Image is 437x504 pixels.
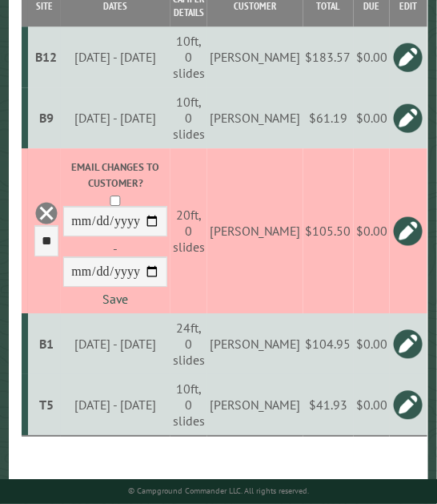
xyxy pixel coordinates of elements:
div: B12 [34,49,58,65]
a: Save [102,291,128,307]
td: $0.00 [354,374,390,436]
td: 10ft, 0 slides [170,87,208,148]
div: [DATE] - [DATE] [63,110,167,126]
div: [DATE] - [DATE] [63,397,167,413]
td: $105.50 [303,148,354,313]
div: T5 [34,397,58,413]
div: B9 [34,110,58,126]
td: $0.00 [354,26,390,87]
div: [DATE] - [DATE] [63,49,167,65]
td: [PERSON_NAME] [207,148,303,313]
td: [PERSON_NAME] [207,26,303,87]
div: - [63,159,167,306]
a: Delete this reservation [34,201,58,225]
td: 10ft, 0 slides [170,374,208,436]
td: $0.00 [354,313,390,374]
td: 24ft, 0 slides [170,313,208,374]
td: [PERSON_NAME] [207,87,303,148]
td: $183.57 [303,26,354,87]
td: $0.00 [354,87,390,148]
td: $41.93 [303,374,354,436]
td: $104.95 [303,313,354,374]
small: © Campground Commander LLC. All rights reserved. [128,486,309,497]
div: [DATE] - [DATE] [63,336,167,352]
div: B1 [34,336,58,352]
td: $0.00 [354,148,390,313]
td: [PERSON_NAME] [207,374,303,436]
td: 10ft, 0 slides [170,26,208,87]
td: $61.19 [303,87,354,148]
td: [PERSON_NAME] [207,313,303,374]
label: Email changes to customer? [63,159,167,190]
td: 20ft, 0 slides [170,148,208,313]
